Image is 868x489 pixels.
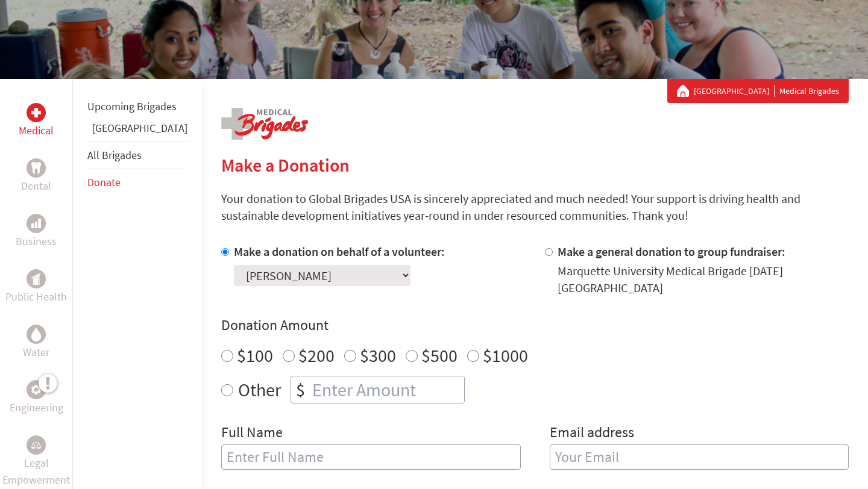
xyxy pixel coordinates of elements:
p: Business [16,233,57,250]
p: Water [23,344,49,361]
input: Enter Amount [310,376,464,403]
div: Engineering [27,380,46,399]
li: Panama [87,120,187,142]
p: Legal Empowerment [2,455,70,488]
label: Other [238,376,281,403]
img: Water [31,327,41,341]
label: $300 [360,344,396,367]
img: Public Health [31,273,41,285]
input: Your Email [550,444,849,470]
a: Upcoming Brigades [87,99,177,113]
label: $200 [298,344,335,367]
li: Donate [87,169,187,196]
img: Business [31,219,41,228]
label: $100 [237,344,273,367]
div: $ [291,376,310,403]
img: Dental [31,162,41,173]
a: Public HealthPublic Health [5,269,67,305]
input: Enter Full Name [221,444,521,470]
a: EngineeringEngineering [10,380,63,416]
p: Engineering [10,399,63,416]
a: Donate [87,175,121,189]
li: All Brigades [87,142,187,169]
div: Water [27,325,46,344]
div: Marquette University Medical Brigade [DATE] [GEOGRAPHIC_DATA] [558,263,849,296]
p: Dental [21,178,51,195]
a: All Brigades [87,148,142,162]
a: WaterWater [23,325,49,361]
img: Engineering [31,385,41,394]
div: Public Health [27,269,46,288]
div: Medical [27,103,46,122]
a: Legal EmpowermentLegal Empowerment [2,435,70,488]
li: Upcoming Brigades [87,93,187,120]
label: $1000 [483,344,528,367]
label: Make a general donation to group fundraiser: [558,244,785,259]
img: Medical [31,108,41,117]
h4: Donation Amount [221,316,849,335]
div: Medical Brigades [677,85,839,97]
label: $500 [421,344,458,367]
img: Legal Empowerment [31,441,41,449]
p: Medical [19,122,54,139]
div: Legal Empowerment [27,435,46,455]
div: Business [27,214,46,233]
a: MedicalMedical [19,103,54,139]
h2: Make a Donation [221,154,849,176]
a: DentalDental [21,158,51,195]
div: Dental [27,158,46,178]
p: Your donation to Global Brigades USA is sincerely appreciated and much needed! Your support is dr... [221,190,849,224]
img: logo-medical.png [221,108,308,140]
label: Email address [550,423,634,444]
a: [GEOGRAPHIC_DATA] [694,85,775,97]
label: Full Name [221,423,283,444]
a: BusinessBusiness [16,214,57,250]
label: Make a donation on behalf of a volunteer: [234,244,445,259]
p: Public Health [5,288,67,305]
a: [GEOGRAPHIC_DATA] [92,121,187,135]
